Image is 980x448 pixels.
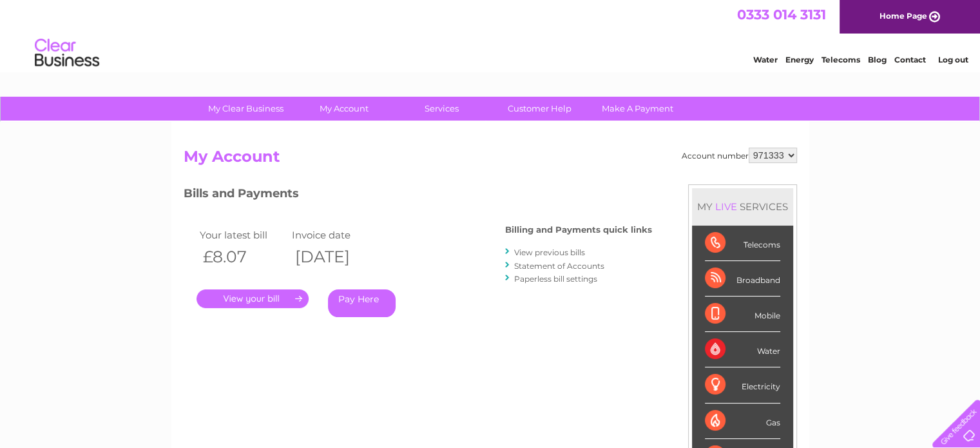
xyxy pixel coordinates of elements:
img: logo.png [34,34,100,73]
a: Make A Payment [584,97,691,121]
a: Water [753,55,778,64]
a: Services [389,97,495,121]
div: Electricity [705,367,780,403]
div: Clear Business is a trading name of Verastar Limited (registered in [GEOGRAPHIC_DATA] No. 3667643... [186,7,795,63]
h4: Billing and Payments quick links [505,225,652,235]
a: Energy [785,55,814,64]
a: Pay Here [328,289,396,317]
a: Statement of Accounts [514,261,604,271]
a: Telecoms [821,55,860,64]
a: Contact [894,55,926,64]
div: Gas [705,404,780,439]
a: Paperless bill settings [514,274,597,284]
div: Telecoms [705,226,780,261]
a: Customer Help [486,97,593,121]
h3: Bills and Payments [184,184,652,207]
div: Mobile [705,297,780,332]
h2: My Account [184,148,797,172]
td: Invoice date [289,226,381,244]
td: Your latest bill [197,226,289,244]
div: Broadband [705,261,780,297]
div: Account number [682,148,797,163]
a: View previous bills [514,248,585,257]
a: . [197,289,309,308]
a: Log out [937,55,968,64]
div: LIVE [713,200,740,213]
div: MY SERVICES [692,188,793,225]
a: 0333 014 3131 [737,6,826,23]
a: My Clear Business [193,97,299,121]
a: Blog [868,55,887,64]
a: My Account [291,97,397,121]
div: Water [705,332,780,367]
th: [DATE] [289,244,381,270]
th: £8.07 [197,244,289,270]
